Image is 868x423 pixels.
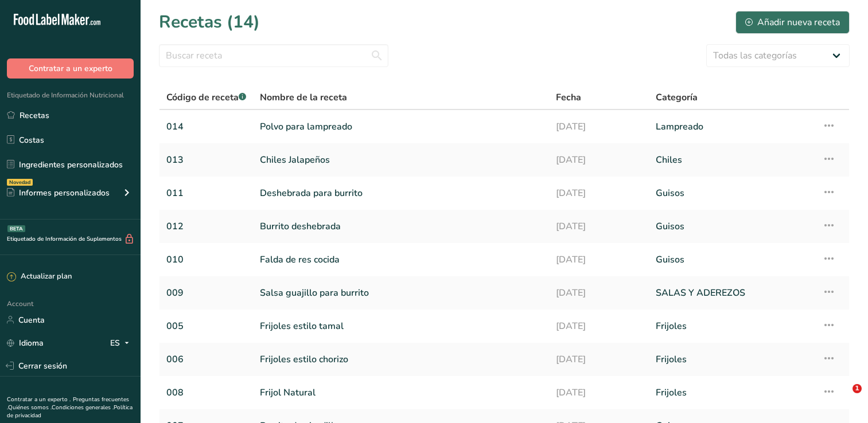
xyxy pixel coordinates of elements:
[7,271,72,283] div: Actualizar plan
[7,187,110,199] div: Informes personalizados
[7,58,134,79] button: Contratar a un experto
[556,91,581,104] span: Fecha
[853,384,862,393] span: 1
[260,314,542,338] a: Frijoles estilo tamal
[556,347,642,371] a: [DATE]
[656,314,808,338] a: Frijoles
[556,248,642,272] a: [DATE]
[7,333,44,353] a: Idioma
[556,214,642,238] a: [DATE]
[260,281,542,305] a: Salsa guajillo para burrito
[166,248,246,272] a: 010
[52,404,114,412] a: Condiciones generales .
[556,181,642,205] a: [DATE]
[260,248,542,272] a: Falda de res cocida
[8,404,52,412] a: Quiénes somos .
[829,384,857,412] iframe: Intercom live chat
[159,44,388,67] input: Buscar receta
[260,214,542,238] a: Burrito deshebrada
[656,91,698,104] span: Categoría
[260,347,542,371] a: Frijoles estilo chorizo
[7,225,25,232] div: BETA
[556,115,642,139] a: [DATE]
[166,91,246,104] span: Código de receta
[7,395,71,404] a: Contratar a un experto .
[166,148,246,172] a: 013
[260,181,542,205] a: Deshebrada para burrito
[166,214,246,238] a: 012
[556,381,642,405] a: [DATE]
[260,91,347,104] span: Nombre de la receta
[556,148,642,172] a: [DATE]
[166,381,246,405] a: 008
[166,347,246,371] a: 006
[656,148,808,172] a: Chiles
[656,181,808,205] a: Guisos
[745,15,840,29] div: Añadir nueva receta
[166,181,246,205] a: 011
[656,281,808,305] a: SALAS Y ADEREZOS
[166,281,246,305] a: 009
[656,248,808,272] a: Guisos
[110,336,134,350] div: ES
[735,11,850,34] button: Añadir nueva receta
[7,404,133,420] a: Política de privacidad
[260,115,542,139] a: Polvo para lampreado
[7,179,33,186] div: Novedad
[556,314,642,338] a: [DATE]
[656,214,808,238] a: Guisos
[166,115,246,139] a: 014
[166,314,246,338] a: 005
[556,281,642,305] a: [DATE]
[656,381,808,405] a: Frijoles
[260,148,542,172] a: Chiles Jalapeños
[159,9,260,35] h1: Recetas (14)
[656,347,808,371] a: Frijoles
[260,381,542,405] a: Frijol Natural
[656,115,808,139] a: Lampreado
[7,395,129,412] a: Preguntas frecuentes .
